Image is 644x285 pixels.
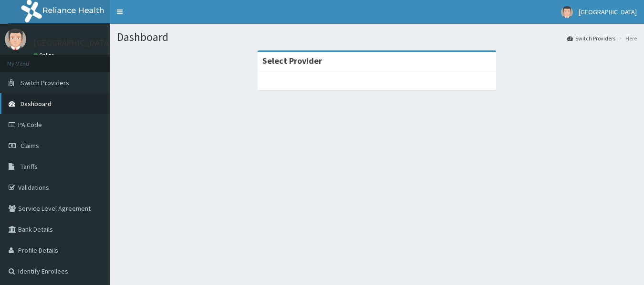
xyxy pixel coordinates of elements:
li: Here [616,34,637,42]
img: User Image [5,29,26,50]
a: Online [33,52,56,59]
span: Claims [21,141,39,150]
strong: Select Provider [262,55,322,66]
span: Tariffs [21,162,38,171]
span: Switch Providers [21,79,69,87]
span: [GEOGRAPHIC_DATA] [579,8,637,16]
p: [GEOGRAPHIC_DATA] [33,39,112,47]
h1: Dashboard [117,31,637,43]
span: Dashboard [21,99,52,108]
a: Switch Providers [567,34,615,42]
img: User Image [561,6,573,18]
